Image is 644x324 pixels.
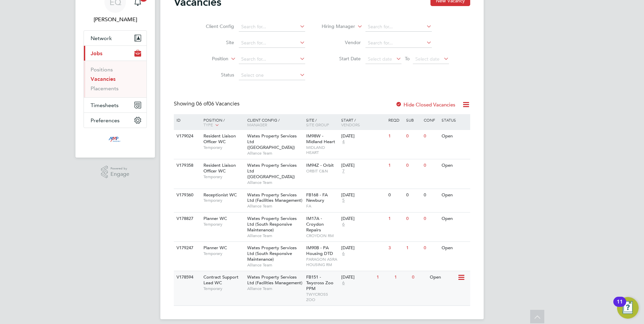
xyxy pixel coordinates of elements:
span: 06 of [196,100,208,107]
span: FB168 - FA Newbury [306,192,328,203]
span: Alliance Team [247,203,303,209]
label: Hiring Manager [316,23,355,30]
div: V178594 [175,271,198,284]
div: 0 [422,213,440,225]
div: 0 [387,189,404,201]
span: Powered by [110,166,129,171]
div: Open [440,159,469,172]
div: V179024 [175,130,198,142]
span: Contract Support Lead WC [203,274,238,286]
span: 4 [341,139,346,145]
div: 0 [405,189,422,201]
span: Temporary [203,222,244,227]
div: Open [440,213,469,225]
button: Network [84,31,147,45]
button: Jobs [84,46,147,61]
span: FA [306,203,338,209]
span: Resident Liaison Officer WC [203,133,236,144]
div: 11 [617,302,623,311]
input: Select one [239,71,305,80]
div: 0 [422,189,440,201]
div: Start / [340,114,387,130]
span: Wates Property Services Ltd (South Responsive Maintenance) [247,245,297,262]
span: Resident Liaison Officer WC [203,162,236,174]
input: Search for... [365,22,432,32]
div: Jobs [84,61,147,97]
div: [DATE] [341,133,385,139]
div: Open [428,271,457,284]
a: Positions [91,66,113,73]
div: [DATE] [341,192,385,198]
div: V178827 [175,213,198,225]
span: Timesheets [91,102,119,108]
span: Jobs [91,50,102,57]
div: [DATE] [341,216,385,222]
div: 1 [375,271,392,284]
span: FB151 - Twycross Zoo PPM [306,274,333,291]
span: Wates Property Services Ltd (South Responsive Maintenance) [247,216,297,233]
span: Wates Property Services Ltd (Facilities Management) [247,274,302,286]
button: Open Resource Center, 11 new notifications [617,297,639,319]
label: Start Date [322,56,361,62]
span: Select date [415,56,440,62]
div: Showing [174,100,241,107]
div: Open [440,130,469,142]
div: V179360 [175,189,198,201]
span: IM90B - PA Housing DTD [306,245,333,256]
span: CROYDON RM [306,233,338,238]
div: V179358 [175,159,198,172]
span: Manager [247,122,267,127]
div: 0 [405,213,422,225]
button: Timesheets [84,98,147,112]
span: Planner WC [203,245,227,251]
div: 0 [405,159,422,172]
label: Hide Closed Vacancies [395,101,455,108]
span: Temporary [203,145,244,150]
span: Wates Property Services Ltd ([GEOGRAPHIC_DATA]) [247,162,297,180]
span: Eva Quinn [84,15,147,24]
div: Status [440,114,469,126]
div: Site / [304,114,340,130]
span: Alliance Team [247,233,303,238]
span: Planner WC [203,216,227,221]
span: Engage [110,171,129,177]
input: Search for... [239,55,305,64]
span: 6 [341,280,346,286]
div: 0 [422,159,440,172]
div: 0 [422,242,440,254]
span: 06 Vacancies [196,100,239,107]
div: V179247 [175,242,198,254]
span: 6 [341,251,346,257]
span: Site Group [306,122,329,127]
div: 0 [405,130,422,142]
input: Search for... [239,38,305,48]
span: IM94Z - Orbit [306,162,334,168]
div: Open [440,242,469,254]
span: ORBIT C&N [306,168,338,174]
div: 1 [405,242,422,254]
span: Temporary [203,286,244,291]
div: Open [440,189,469,201]
div: Conf [422,114,440,126]
div: Client Config / [246,114,304,130]
span: Wates Property Services Ltd ([GEOGRAPHIC_DATA]) [247,133,297,150]
span: Temporary [203,198,244,203]
div: Sub [405,114,422,126]
a: Vacancies [91,76,116,82]
label: Client Config [195,23,234,29]
a: Placements [91,85,119,92]
div: 3 [387,242,404,254]
span: MIDLAND HEART [306,145,338,155]
div: [DATE] [341,245,385,251]
button: Preferences [84,113,147,128]
label: Status [195,72,234,78]
span: PARAGON ASRA HOUSING RM [306,257,338,267]
span: Alliance Team [247,151,303,156]
span: 7 [341,168,346,174]
div: Position / [198,114,246,131]
div: 0 [422,130,440,142]
div: ID [175,114,198,126]
div: 1 [387,130,404,142]
span: Wates Property Services Ltd (Facilities Management) [247,192,302,203]
span: Temporary [203,251,244,256]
